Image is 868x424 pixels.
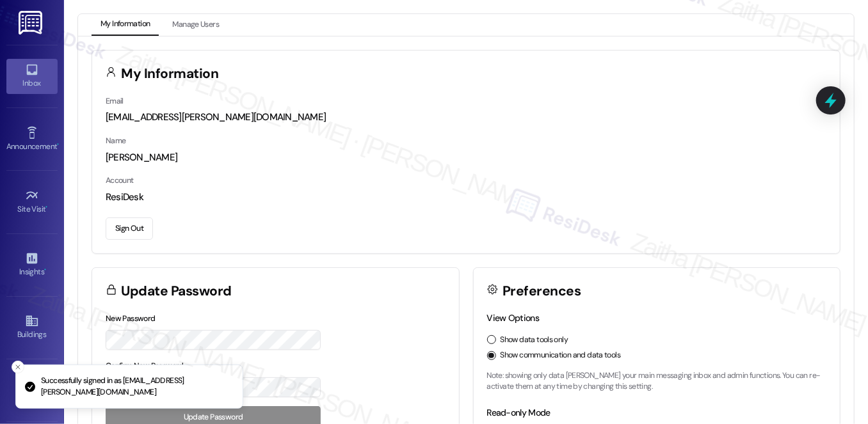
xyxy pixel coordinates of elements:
[122,285,232,298] h3: Update Password
[6,373,58,408] a: Leads
[41,375,232,398] p: Successfully signed in as [EMAIL_ADDRESS][PERSON_NAME][DOMAIN_NAME]
[92,14,159,36] button: My Information
[106,111,826,124] div: [EMAIL_ADDRESS][PERSON_NAME][DOMAIN_NAME]
[57,140,59,149] span: •
[6,59,58,93] a: Inbox
[106,151,826,164] div: [PERSON_NAME]
[106,217,153,240] button: Sign Out
[501,350,621,361] label: Show communication and data tools
[106,175,134,185] label: Account
[6,310,58,345] a: Buildings
[19,11,45,35] img: ResiDesk Logo
[44,265,46,274] span: •
[501,334,568,346] label: Show data tools only
[106,191,826,204] div: ResiDesk
[12,361,24,373] button: Close toast
[6,185,58,219] a: Site Visit •
[487,370,827,393] p: Note: showing only data [PERSON_NAME] your main messaging inbox and admin functions. You can re-a...
[487,407,551,418] label: Read-only Mode
[46,203,48,212] span: •
[122,67,219,81] h3: My Information
[502,285,581,298] h3: Preferences
[106,313,156,324] label: New Password
[106,96,124,106] label: Email
[6,247,58,282] a: Insights •
[106,136,126,146] label: Name
[487,312,540,324] label: View Options
[163,14,228,36] button: Manage Users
